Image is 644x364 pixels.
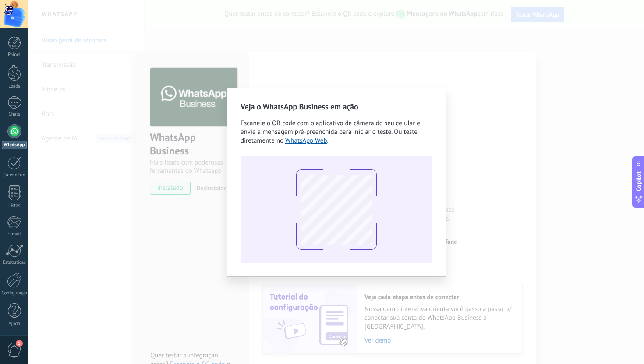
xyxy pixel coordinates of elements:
[285,136,327,145] a: WhatsApp Web
[2,172,27,178] div: Calendário
[2,84,27,89] div: Leads
[241,119,432,145] div: .
[2,260,27,266] div: Estatísticas
[634,171,643,192] span: Copilot
[241,119,420,145] span: Escaneie o QR code com o aplicativo de câmera do seu celular e envie a mensagem pré-preenchida pa...
[2,231,27,237] div: E-mail
[2,203,27,209] div: Listas
[2,321,27,327] div: Ajuda
[241,101,432,112] h2: Veja o WhatsApp Business em ação
[16,340,23,347] span: 1
[2,141,27,149] div: WhatsApp
[2,52,27,58] div: Painel
[2,290,27,296] div: Configurações
[2,112,27,117] div: Chats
